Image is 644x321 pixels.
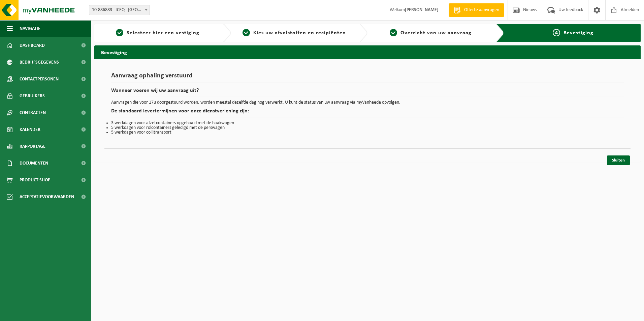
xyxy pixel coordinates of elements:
[20,138,45,155] span: Rapportage
[20,121,40,138] span: Kalender
[89,5,150,15] span: 10-886883 - ICEQ - ESSEN
[98,29,218,37] a: 1Selecteer hier een vestiging
[371,29,491,37] a: 3Overzicht van uw aanvraag
[234,29,354,37] a: 2Kies uw afvalstoffen en recipiënten
[111,108,624,117] h2: De standaard levertermijnen voor onze dienstverlening zijn:
[462,7,501,13] span: Offerte aanvragen
[94,45,641,59] h2: Bevestiging
[111,88,624,97] h2: Wanneer voeren wij uw aanvraag uit?
[563,30,593,36] span: Bevestiging
[20,155,48,172] span: Documenten
[111,130,624,135] li: 5 werkdagen voor collitransport
[553,29,560,36] span: 4
[20,20,40,37] span: Navigatie
[405,7,439,12] strong: [PERSON_NAME]
[20,188,74,205] span: Acceptatievoorwaarden
[20,104,46,121] span: Contracten
[20,54,59,71] span: Bedrijfsgegevens
[20,71,59,87] span: Contactpersonen
[111,100,624,105] p: Aanvragen die voor 17u doorgestuurd worden, worden meestal dezelfde dag nog verwerkt. U kunt de s...
[89,5,150,15] span: 10-886883 - ICEQ - ESSEN
[111,121,624,126] li: 3 werkdagen voor afzetcontainers opgehaald met de haakwagen
[127,30,199,36] span: Selecteer hier een vestiging
[20,87,45,104] span: Gebruikers
[253,30,346,36] span: Kies uw afvalstoffen en recipiënten
[449,3,504,17] a: Offerte aanvragen
[20,37,45,54] span: Dashboard
[400,30,472,36] span: Overzicht van uw aanvraag
[243,29,250,36] span: 2
[607,155,630,165] a: Sluiten
[116,29,123,36] span: 1
[390,29,397,36] span: 3
[111,126,624,130] li: 5 werkdagen voor rolcontainers geledigd met de perswagen
[111,72,624,83] h1: Aanvraag ophaling verstuurd
[20,172,50,188] span: Product Shop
